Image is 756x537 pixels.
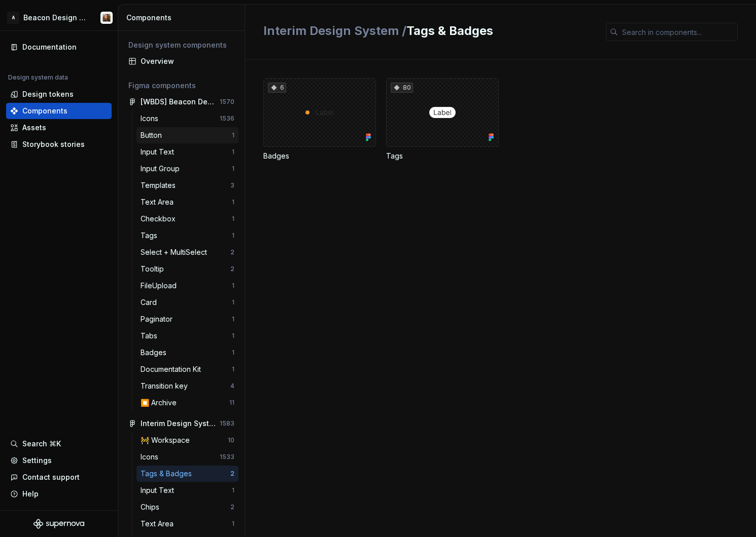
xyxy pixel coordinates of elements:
a: Tooltip2 [136,261,238,277]
div: 1 [232,198,234,206]
a: Chips2 [136,499,238,515]
a: Select + MultiSelect2 [136,244,238,260]
a: Documentation Kit1 [136,361,238,377]
a: Badges1 [136,344,238,361]
div: Card [141,297,161,308]
div: 1583 [220,419,234,428]
div: 1 [232,165,234,173]
div: 1536 [220,114,234,123]
a: Paginator1 [136,311,238,327]
div: Components [22,106,67,116]
input: Search in components... [618,23,738,41]
div: Transition key [141,381,192,391]
div: 1 [232,315,234,323]
a: Templates3 [136,177,238,194]
div: ⏹️ Archive [141,398,181,408]
div: Select + MultiSelect [141,247,211,257]
div: Text Area [141,519,178,529]
div: Input Text [141,485,178,495]
a: Input Text1 [136,482,238,498]
div: Badges [141,348,170,358]
a: Tabs1 [136,328,238,344]
div: 1 [232,282,234,290]
div: Paginator [141,314,177,324]
div: 1 [232,148,234,156]
div: Tags [141,231,161,241]
a: Text Area1 [136,194,238,210]
a: Storybook stories [6,136,112,152]
div: Badges [263,151,376,161]
div: 1 [232,232,234,240]
div: 11 [229,399,234,407]
a: Tags1 [136,227,238,244]
a: ⏹️ Archive11 [136,395,238,411]
div: 10 [228,436,234,444]
div: 🚧 Workspace [141,435,194,445]
div: Tabs [141,331,161,341]
div: Contact support [22,472,80,482]
div: 80 [391,83,413,93]
a: 🚧 Workspace10 [136,432,238,448]
div: 2 [230,248,234,256]
div: Tooltip [141,264,168,274]
a: Input Text1 [136,144,238,160]
div: Icons [141,113,162,124]
a: Interim Design System1583 [124,415,238,432]
a: Assets [6,120,112,136]
div: Icons [141,452,162,462]
div: 1 [232,332,234,340]
div: Documentation [22,42,77,52]
div: 4 [230,382,234,390]
div: Design system data [8,73,68,82]
a: Checkbox1 [136,211,238,227]
div: 2 [230,503,234,511]
h2: Tags & Badges [263,23,594,39]
div: 80Tags [386,78,499,161]
div: Beacon Design System [23,13,88,23]
a: Transition key4 [136,378,238,394]
div: Documentation Kit [141,364,205,374]
a: Design tokens [6,86,112,102]
a: Icons1533 [136,449,238,465]
div: Components [126,13,240,23]
button: Help [6,486,112,502]
div: Design tokens [22,89,74,99]
div: Tags & Badges [141,469,196,479]
div: 1570 [220,98,234,106]
div: 2 [230,265,234,273]
div: Settings [22,455,52,466]
div: A [7,12,19,24]
div: [WBDS] Beacon Design System [141,97,216,107]
a: Icons1536 [136,110,238,127]
a: Settings [6,452,112,469]
button: Search ⌘K [6,436,112,452]
a: Overview [124,53,238,69]
img: Paxton Tomko [100,12,113,24]
div: Text Area [141,197,178,207]
div: 1 [232,215,234,223]
a: FileUpload1 [136,278,238,294]
div: Checkbox [141,214,180,224]
div: 1 [232,365,234,373]
div: 1533 [220,453,234,461]
div: 1 [232,349,234,357]
a: Components [6,103,112,119]
div: 6 [268,83,286,93]
div: Tags [386,151,499,161]
div: 1 [232,486,234,494]
div: 2 [230,470,234,478]
button: Contact support [6,469,112,485]
svg: Supernova Logo [33,519,84,529]
div: Interim Design System [141,418,216,429]
div: Storybook stories [22,139,85,149]
div: FileUpload [141,281,181,291]
div: Templates [141,180,180,190]
div: Help [22,489,39,499]
div: 3 [230,181,234,189]
a: Card1 [136,294,238,311]
div: Chips [141,502,163,512]
div: Input Text [141,147,178,157]
div: 6Badges [263,78,376,161]
a: Text Area1 [136,516,238,532]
